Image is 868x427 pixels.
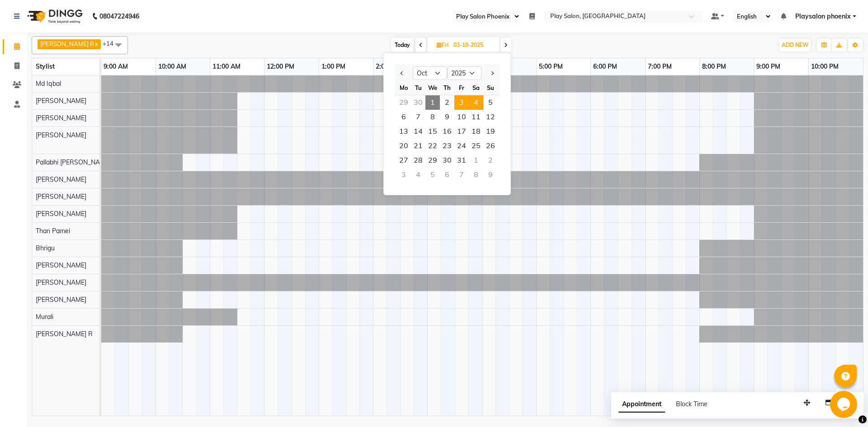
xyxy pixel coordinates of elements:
span: Pallabhi [PERSON_NAME] [36,158,111,166]
div: Monday, October 13, 2025 [396,124,411,139]
span: [PERSON_NAME] [36,296,86,304]
span: 5 [483,95,498,110]
span: 29 [425,153,440,168]
input: 2025-10-03 [451,38,496,52]
div: Wednesday, October 15, 2025 [425,124,440,139]
div: Sunday, October 26, 2025 [483,139,498,153]
span: [PERSON_NAME] [36,114,86,122]
div: Thursday, October 23, 2025 [440,139,454,153]
div: Tuesday, September 30, 2025 [411,95,425,110]
span: 1 [425,95,440,110]
span: 2 [440,95,454,110]
span: Block Time [676,400,708,408]
a: 12:00 PM [264,60,297,73]
span: Md Iqbal [36,80,61,88]
div: Fr [454,80,469,95]
span: [PERSON_NAME] [36,175,86,183]
div: Monday, November 3, 2025 [396,168,411,182]
div: Friday, October 17, 2025 [454,124,469,139]
a: 8:00 PM [700,60,728,73]
div: Sunday, October 5, 2025 [483,95,498,110]
span: 26 [483,139,498,153]
div: Wednesday, October 1, 2025 [425,95,440,110]
a: 11:00 AM [210,60,243,73]
div: Friday, October 10, 2025 [454,110,469,124]
div: Tuesday, October 14, 2025 [411,124,425,139]
a: 10:00 AM [156,60,189,73]
b: 08047224946 [99,4,139,29]
div: Saturday, October 4, 2025 [469,95,483,110]
a: 7:00 PM [646,60,674,73]
span: 4 [469,95,483,110]
span: +14 [103,40,120,47]
div: Saturday, November 8, 2025 [469,168,483,182]
span: [PERSON_NAME] R [40,40,94,47]
span: 12 [483,110,498,124]
span: 25 [469,139,483,153]
div: Monday, October 6, 2025 [396,110,411,124]
span: [PERSON_NAME] [36,261,86,269]
span: Murali [36,313,53,321]
div: Saturday, November 1, 2025 [469,153,483,168]
div: Saturday, October 25, 2025 [469,139,483,153]
span: 17 [454,124,469,139]
a: 2:00 PM [373,60,402,73]
div: Friday, October 24, 2025 [454,139,469,153]
div: Sunday, November 9, 2025 [483,168,498,182]
div: Sunday, October 19, 2025 [483,124,498,139]
select: Select month [413,66,447,80]
div: Su [483,80,498,95]
a: 6:00 PM [591,60,619,73]
button: ADD NEW [779,39,811,52]
span: Appointment [618,396,665,413]
div: Sunday, November 2, 2025 [483,153,498,168]
div: Mo [396,80,411,95]
span: [PERSON_NAME] [36,210,86,218]
div: Sunday, October 12, 2025 [483,110,498,124]
div: Saturday, October 11, 2025 [469,110,483,124]
span: 15 [425,124,440,139]
div: Th [440,80,454,95]
span: [PERSON_NAME] [36,192,86,201]
img: logo [23,4,85,29]
a: 9:00 AM [101,60,130,73]
button: Next month [488,66,496,80]
a: x [94,40,98,47]
a: 9:00 PM [754,60,783,73]
a: 1:00 PM [319,60,348,73]
span: 9 [440,110,454,124]
span: 6 [396,110,411,124]
div: Friday, October 3, 2025 [454,95,469,110]
div: Monday, September 29, 2025 [396,95,411,110]
span: 19 [483,124,498,139]
div: Thursday, October 2, 2025 [440,95,454,110]
select: Select year [447,66,481,80]
div: Wednesday, October 22, 2025 [425,139,440,153]
span: [PERSON_NAME] [36,278,86,286]
span: 8 [425,110,440,124]
div: Tuesday, October 7, 2025 [411,110,425,124]
div: Friday, October 31, 2025 [454,153,469,168]
span: [PERSON_NAME] [36,97,86,105]
div: Thursday, October 16, 2025 [440,124,454,139]
div: Tuesday, October 28, 2025 [411,153,425,168]
span: 14 [411,124,425,139]
div: Saturday, October 18, 2025 [469,124,483,139]
span: 11 [469,110,483,124]
span: 30 [440,153,454,168]
div: Sa [469,80,483,95]
div: Thursday, October 9, 2025 [440,110,454,124]
span: 7 [411,110,425,124]
span: Fri [434,42,451,48]
div: Wednesday, November 5, 2025 [425,168,440,182]
span: ADD NEW [782,42,808,48]
iframe: chat widget [830,391,859,418]
div: Wednesday, October 8, 2025 [425,110,440,124]
span: Stylist [36,62,55,70]
div: Tuesday, November 4, 2025 [411,168,425,182]
div: Monday, October 20, 2025 [396,139,411,153]
div: Thursday, November 6, 2025 [440,168,454,182]
span: 10 [454,110,469,124]
span: 16 [440,124,454,139]
span: Today [391,38,414,52]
